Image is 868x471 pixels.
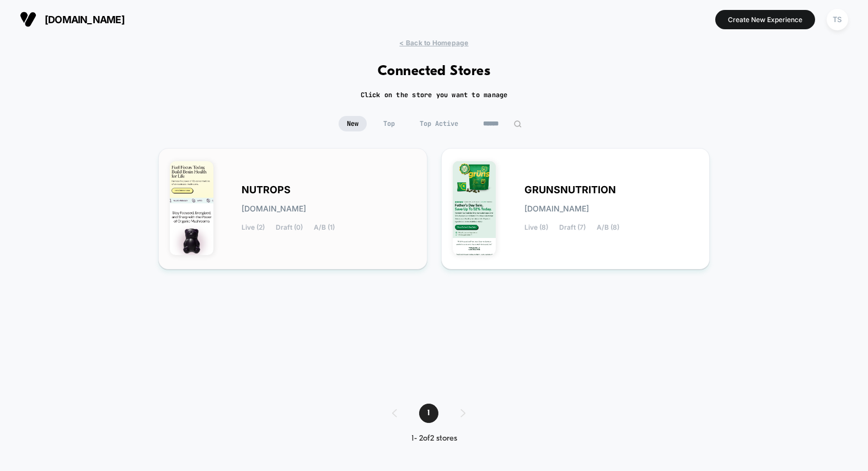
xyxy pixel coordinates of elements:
img: GRUNSNUTRITION [453,161,496,255]
button: [DOMAIN_NAME] [17,10,128,28]
span: NUTROPS [242,186,291,194]
img: edit [513,120,522,128]
span: Live (2) [242,224,265,231]
span: [DOMAIN_NAME] [242,205,306,213]
span: New [339,116,367,131]
span: Top [375,116,403,131]
span: Top Active [411,116,467,131]
span: Draft (7) [559,224,586,231]
button: TS [823,8,851,31]
span: 1 [419,404,438,423]
button: Create New Experience [715,10,815,29]
h2: Click on the store you want to manage [361,91,508,99]
div: 1 - 2 of 2 stores [381,434,487,443]
div: TS [827,9,848,30]
span: A/B (1) [314,224,335,231]
span: A/B (8) [597,224,619,231]
h1: Connected Stores [378,63,491,80]
span: < Back to Homepage [399,39,468,47]
span: [DOMAIN_NAME] [524,205,589,213]
span: GRUNSNUTRITION [524,186,616,194]
span: Draft (0) [276,224,303,231]
span: [DOMAIN_NAME] [45,14,125,25]
img: Visually logo [20,11,36,28]
img: NUTROPS [170,161,213,255]
span: Live (8) [524,224,548,231]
